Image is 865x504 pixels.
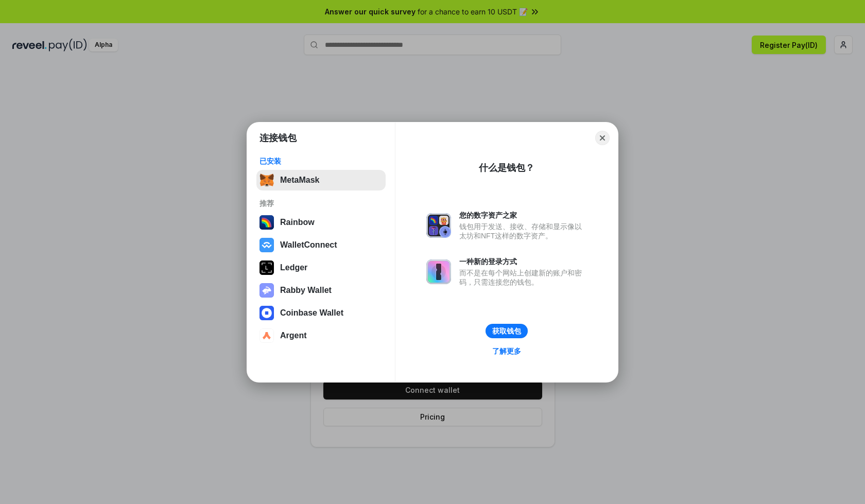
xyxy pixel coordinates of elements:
[486,324,528,338] button: 获取钱包
[259,215,274,230] img: svg+xml,%3Csvg%20width%3D%22120%22%20height%3D%22120%22%20viewBox%3D%220%200%20120%20120%22%20fil...
[256,280,386,301] button: Rabby Wallet
[256,170,386,190] button: MetaMask
[426,259,451,284] img: svg+xml,%3Csvg%20xmlns%3D%22http%3A%2F%2Fwww.w3.org%2F2000%2Fsvg%22%20fill%3D%22none%22%20viewBox...
[280,308,343,318] div: Coinbase Wallet
[595,131,610,145] button: Close
[426,213,451,238] img: svg+xml,%3Csvg%20xmlns%3D%22http%3A%2F%2Fwww.w3.org%2F2000%2Fsvg%22%20fill%3D%22none%22%20viewBox...
[280,331,307,340] div: Argent
[280,263,307,272] div: Ledger
[459,268,587,287] div: 而不是在每个网站上创建新的账户和密码，只需连接您的钱包。
[256,303,386,323] button: Coinbase Wallet
[459,211,587,220] div: 您的数字资产之家
[259,260,274,275] img: svg+xml,%3Csvg%20xmlns%3D%22http%3A%2F%2Fwww.w3.org%2F2000%2Fsvg%22%20width%3D%2228%22%20height%3...
[256,235,386,255] button: WalletConnect
[259,157,383,166] div: 已安装
[259,238,274,252] img: svg+xml,%3Csvg%20width%3D%2228%22%20height%3D%2228%22%20viewBox%3D%220%200%2028%2028%22%20fill%3D...
[486,344,527,358] a: 了解更多
[259,173,274,187] img: svg+xml,%3Csvg%20fill%3D%22none%22%20height%3D%2233%22%20viewBox%3D%220%200%2035%2033%22%20width%...
[256,325,386,346] button: Argent
[280,218,315,227] div: Rainbow
[492,346,521,356] div: 了解更多
[479,162,534,174] div: 什么是钱包？
[492,326,521,336] div: 获取钱包
[459,257,587,266] div: 一种新的登录方式
[259,283,274,298] img: svg+xml,%3Csvg%20xmlns%3D%22http%3A%2F%2Fwww.w3.org%2F2000%2Fsvg%22%20fill%3D%22none%22%20viewBox...
[259,132,297,144] h1: 连接钱包
[256,212,386,233] button: Rainbow
[256,257,386,278] button: Ledger
[259,306,274,320] img: svg+xml,%3Csvg%20width%3D%2228%22%20height%3D%2228%22%20viewBox%3D%220%200%2028%2028%22%20fill%3D...
[259,199,383,208] div: 推荐
[459,222,587,240] div: 钱包用于发送、接收、存储和显示像以太坊和NFT这样的数字资产。
[259,328,274,343] img: svg+xml,%3Csvg%20width%3D%2228%22%20height%3D%2228%22%20viewBox%3D%220%200%2028%2028%22%20fill%3D...
[280,286,332,295] div: Rabby Wallet
[280,240,337,250] div: WalletConnect
[280,176,319,185] div: MetaMask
